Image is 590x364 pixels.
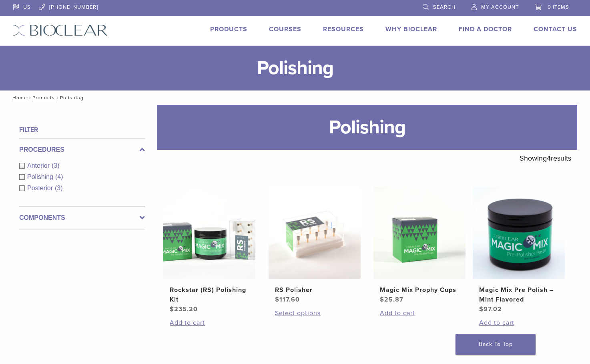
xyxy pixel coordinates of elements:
[373,187,466,279] img: Magic Mix Prophy Cups
[433,4,456,10] span: Search
[27,173,55,180] span: Polishing
[55,185,63,191] span: (3)
[373,187,466,304] a: Magic Mix Prophy CupsMagic Mix Prophy Cups $25.87
[275,285,354,295] h2: RS Polisher
[170,318,249,328] a: Add to cart: “Rockstar (RS) Polishing Kit”
[473,187,565,279] img: Magic Mix Pre Polish - Mint Flavored
[19,213,145,223] label: Components
[19,125,145,135] h4: Filter
[456,334,536,355] a: Back To Top
[170,305,198,313] bdi: 235.20
[380,296,403,304] bdi: 25.87
[163,187,255,279] img: Rockstar (RS) Polishing Kit
[32,95,55,101] a: Products
[520,150,571,167] p: Showing results
[547,154,551,163] span: 4
[472,187,566,314] a: Magic Mix Pre Polish - Mint FlavoredMagic Mix Pre Polish – Mint Flavored $97.02
[385,25,437,33] a: Why Bioclear
[27,185,55,191] span: Posterior
[275,296,279,304] span: $
[275,308,354,318] a: Select options for “RS Polisher”
[55,96,60,100] span: /
[27,96,32,100] span: /
[323,25,364,33] a: Resources
[268,187,361,304] a: RS PolisherRS Polisher $117.60
[13,24,108,36] img: Bioclear
[548,4,569,10] span: 0 items
[170,305,174,313] span: $
[19,145,145,155] label: Procedures
[380,285,459,295] h2: Magic Mix Prophy Cups
[459,25,512,33] a: Find A Doctor
[210,25,247,33] a: Products
[479,285,558,304] h2: Magic Mix Pre Polish – Mint Flavored
[170,285,249,304] h2: Rockstar (RS) Polishing Kit
[10,95,27,101] a: Home
[55,173,63,180] span: (4)
[534,25,577,33] a: Contact Us
[479,305,502,313] bdi: 97.02
[479,318,558,328] a: Add to cart: “Magic Mix Pre Polish - Mint Flavored”
[481,4,519,10] span: My Account
[163,187,256,314] a: Rockstar (RS) Polishing KitRockstar (RS) Polishing Kit $235.20
[380,308,459,318] a: Add to cart: “Magic Mix Prophy Cups”
[269,187,361,279] img: RS Polisher
[479,305,484,313] span: $
[27,162,52,169] span: Anterior
[52,162,60,169] span: (3)
[275,296,300,304] bdi: 117.60
[380,296,384,304] span: $
[269,25,301,33] a: Courses
[7,90,583,105] nav: Polishing
[157,105,577,150] h1: Polishing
